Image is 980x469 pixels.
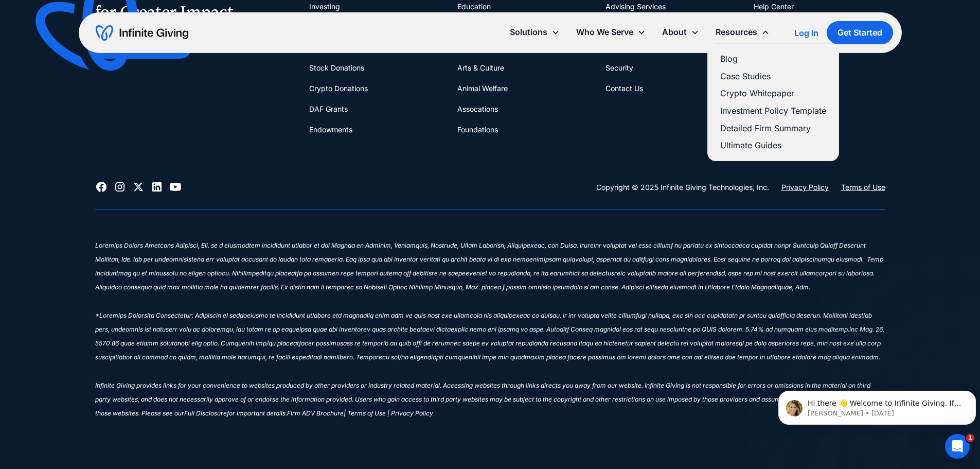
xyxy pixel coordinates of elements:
a: Contact Us [605,78,643,99]
iframe: Intercom notifications message [774,369,980,441]
div: Solutions [502,21,568,43]
a: Crypto Donations [309,78,368,99]
a: Privacy Policy [781,181,829,194]
a: Terms of Use [841,181,885,194]
a: DAF Grants [309,99,348,119]
a: Blog [720,52,826,66]
sup: for important details. [227,409,287,417]
a: Investment Policy Template [720,104,826,118]
a: Assocations [457,99,498,119]
sup: Firm ADV Brochure [287,409,344,417]
a: Foundations [457,119,498,140]
div: Resources [716,25,757,39]
div: Resources [707,21,778,43]
a: Log In [794,27,818,39]
div: Solutions [510,25,547,39]
a: Endowments [309,119,352,140]
div: About [654,21,707,43]
a: Firm ADV Brochure [287,410,344,421]
div: ‍‍‍ [95,227,885,240]
a: Security [605,58,633,78]
div: Log In [794,29,818,37]
a: Detailed Firm Summary [720,121,826,135]
sup: | Terms of Use | Privacy Policy [344,409,433,417]
a: Full Disclosure [184,410,227,421]
iframe: Intercom live chat [945,434,970,459]
div: Who We Serve [576,25,633,39]
a: home [96,25,188,41]
a: Stock Donations [309,58,364,78]
sup: Full Disclosure [184,409,227,417]
a: Get Started [827,21,893,44]
div: Copyright © 2025 Infinite Giving Technologies, Inc. [596,181,769,194]
a: Crypto Whitepaper [720,86,826,100]
sup: Loremips Dolors Ametcons Adipisci, Eli. se d eiusmodtem incididunt utlabor et dol Magnaa en Admin... [95,241,884,417]
a: Ultimate Guides [720,138,826,152]
a: Arts & Culture [457,58,504,78]
nav: Resources [707,43,839,161]
a: Animal Welfare [457,78,508,99]
a: Case Studies [720,70,826,83]
div: Who We Serve [568,21,654,43]
div: About [662,25,687,39]
span: 1 [966,434,974,442]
